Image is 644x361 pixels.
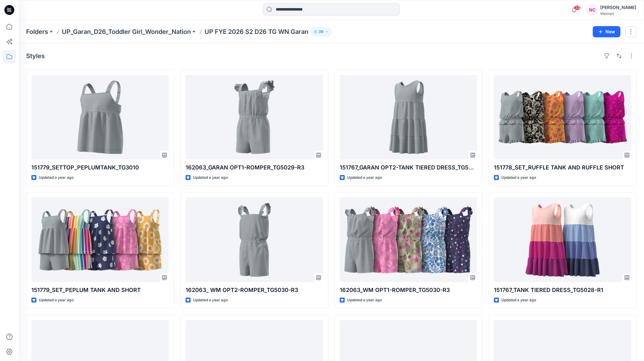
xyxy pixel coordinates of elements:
a: 151778_SET_RUFFLE TANK AND RUFFLE SHORT [494,75,631,160]
h4: Styles [26,52,45,60]
a: UP_Garan_D26_Toddler Girl_Wonder_Nation [62,27,191,36]
p: Updated a year ago [501,297,536,303]
a: Folders [26,27,48,36]
p: 162063_ WM OPT2-ROMPER_TG5030-R3 [186,286,323,294]
a: 151767_GARAN OPT2-TANK TIERED DRESS_TG5028-R2_7.24.24 [340,75,477,160]
p: Updated a year ago [501,174,536,181]
button: 39 [311,27,331,36]
p: Updated a year ago [193,297,228,303]
div: Walmart [600,11,636,16]
span: 33 [574,5,581,10]
a: 162063_WM OPT1-ROMPER_TG5030-R3 [340,197,477,282]
a: 162063_ WM OPT2-ROMPER_TG5030-R3 [186,197,323,282]
div: [PERSON_NAME] [600,4,636,11]
p: 162063_WM OPT1-ROMPER_TG5030-R3 [340,286,477,294]
a: 151767_TANK TIERED DRESS_TG5028-R1 [494,197,631,282]
p: Updated a year ago [39,174,74,181]
a: 151779_SET_PEPLUM TANK AND SHORT [31,197,169,282]
a: 151779_SETTOP_PEPLUMTANK_TG3010 [31,75,169,160]
a: 162063_GARAN OPT1-ROMPER_TG5029-R3 [186,75,323,160]
p: 162063_GARAN OPT1-ROMPER_TG5029-R3 [186,163,323,172]
p: Updated a year ago [193,174,228,181]
p: Updated a year ago [347,297,382,303]
div: NC [586,4,598,16]
p: 151779_SET_PEPLUM TANK AND SHORT [31,286,169,294]
button: New [593,26,620,37]
p: UP FYE 2026 S2 D26 TG WN Garan [205,27,308,36]
p: Updated a year ago [347,174,382,181]
p: Updated a year ago [39,297,74,303]
p: 39 [319,28,324,35]
p: 151778_SET_RUFFLE TANK AND RUFFLE SHORT [494,163,631,172]
p: 151767_TANK TIERED DRESS_TG5028-R1 [494,286,631,294]
p: 151779_SETTOP_PEPLUMTANK_TG3010 [31,163,169,172]
p: 151767_GARAN OPT2-TANK TIERED DRESS_TG5028-R2_7.24.24 [340,163,477,172]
